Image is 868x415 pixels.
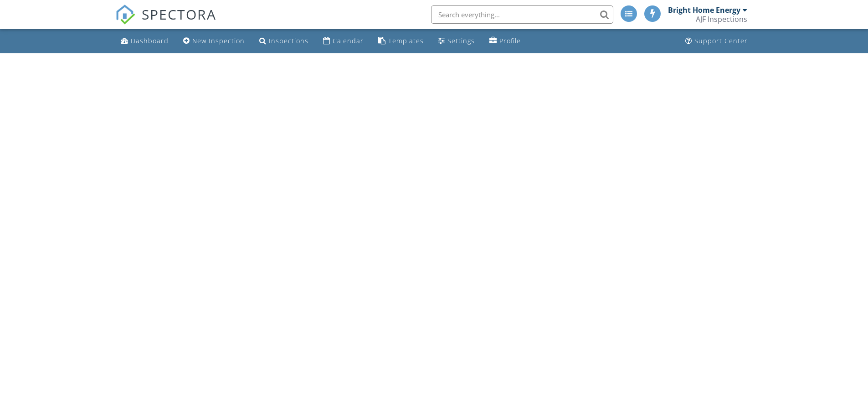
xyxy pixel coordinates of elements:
[486,33,524,50] a: Profile
[682,33,751,50] a: Support Center
[131,36,169,45] div: Dashboard
[319,33,367,50] a: Calendar
[180,33,248,50] a: New Inspection
[431,5,613,24] input: Search everything...
[696,15,747,24] div: AJF Inspections
[142,5,216,24] span: SPECTORA
[333,36,364,45] div: Calendar
[192,36,245,45] div: New Inspection
[388,36,424,45] div: Templates
[499,36,521,45] div: Profile
[115,12,216,31] a: SPECTORA
[115,5,135,25] img: The Best Home Inspection Software - Spectora
[435,33,478,50] a: Settings
[269,36,308,45] div: Inspections
[668,5,740,15] div: Bright Home Energy
[256,33,312,50] a: Inspections
[375,33,427,50] a: Templates
[117,33,172,50] a: Dashboard
[447,36,475,45] div: Settings
[694,36,748,45] div: Support Center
